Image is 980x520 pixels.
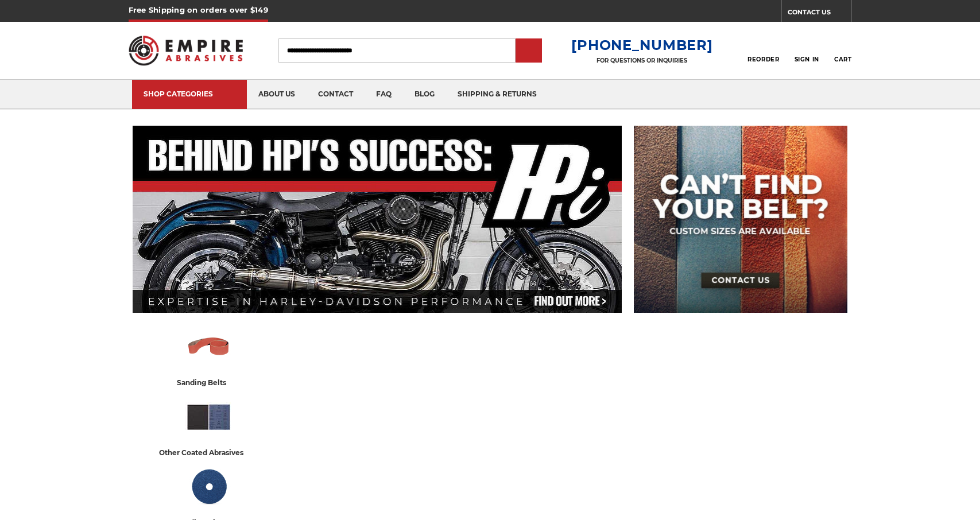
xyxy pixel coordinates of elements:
img: Sanding Belts [185,323,233,371]
div: sanding belts [177,377,241,389]
a: Cart [834,38,851,63]
a: contact [307,80,365,109]
p: FOR QUESTIONS OR INQUIRIES [571,57,712,64]
img: Empire Abrasives [129,28,243,73]
img: Banner for an interview featuring Horsepower Inc who makes Harley performance upgrades featured o... [133,126,622,313]
a: sanding belts [137,323,281,389]
span: Sign In [795,56,819,63]
img: promo banner for custom belts. [634,126,847,313]
a: SHOP CATEGORIES [132,80,247,109]
img: Sanding Discs [185,463,233,511]
img: Other Coated Abrasives [185,393,233,441]
a: shipping & returns [446,80,548,109]
a: about us [247,80,307,109]
a: blog [403,80,446,109]
a: other coated abrasives [137,393,281,459]
a: [PHONE_NUMBER] [571,37,712,53]
div: SHOP CATEGORIES [144,90,235,98]
a: Reorder [747,38,779,63]
a: CONTACT US [788,6,851,22]
div: other coated abrasives [159,447,258,459]
input: Submit [517,40,540,63]
span: Cart [834,56,851,63]
span: Reorder [747,56,779,63]
a: faq [365,80,403,109]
